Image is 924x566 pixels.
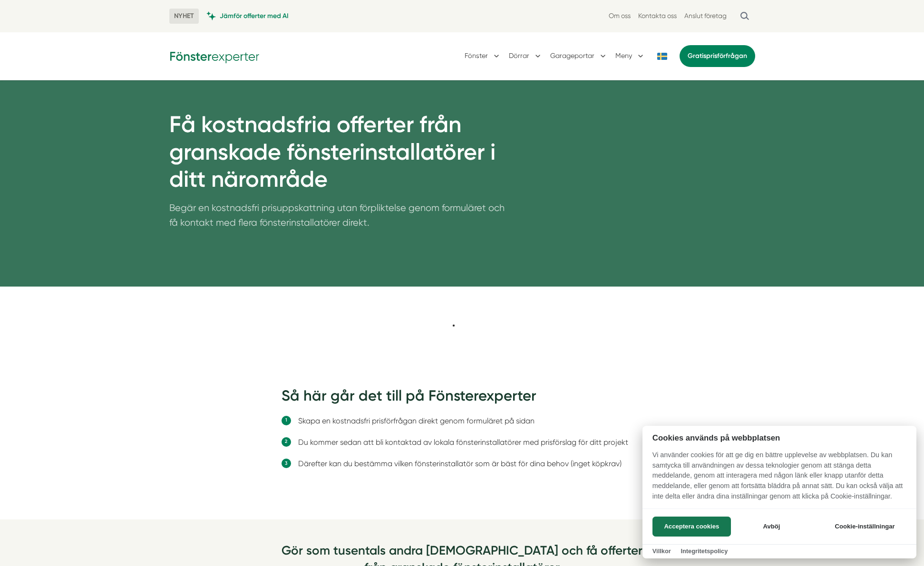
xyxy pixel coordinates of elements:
[652,547,671,555] a: Villkor
[642,450,916,508] p: Vi använder cookies för att ge dig en bättre upplevelse av webbplatsen. Du kan samtycka till anvä...
[734,517,809,537] button: Avböj
[642,433,916,442] h2: Cookies används på webbplatsen
[681,547,728,555] a: Integritetspolicy
[823,517,906,537] button: Cookie-inställningar
[652,517,731,537] button: Acceptera cookies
